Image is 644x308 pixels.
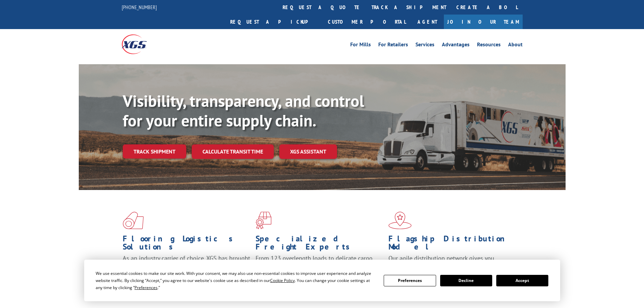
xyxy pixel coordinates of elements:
[415,42,434,49] a: Services
[96,270,376,291] div: We use essential cookies to make our site work. With your consent, we may also use non-essential ...
[444,15,523,29] a: Join Our Team
[123,90,364,131] b: Visibility, transparency, and control for your entire supply chain.
[323,15,411,29] a: Customer Portal
[192,144,274,159] a: Calculate transit time
[135,285,158,290] span: Preferences
[388,254,513,270] span: Our agile distribution network gives you nationwide inventory management on demand.
[123,235,251,254] h1: Flooring Logistics Solutions
[123,212,144,229] img: xgs-icon-total-supply-chain-intelligence-red
[123,254,250,278] span: As an industry carrier of choice, XGS has brought innovation and dedication to flooring logistics...
[378,42,408,49] a: For Retailers
[256,212,271,229] img: xgs-icon-focused-on-flooring-red
[256,254,383,284] p: From 123 overlength loads to delicate cargo, our experienced staff knows the best way to move you...
[122,4,157,10] a: [PHONE_NUMBER]
[388,235,516,254] h1: Flagship Distribution Model
[440,275,492,286] button: Decline
[411,15,444,29] a: Agent
[350,42,371,49] a: For Mills
[256,235,383,254] h1: Specialized Freight Experts
[84,260,560,301] div: Cookie Consent Prompt
[496,275,548,286] button: Accept
[270,278,295,283] span: Cookie Policy
[123,144,186,159] a: Track shipment
[279,144,337,159] a: XGS ASSISTANT
[442,42,470,49] a: Advantages
[388,212,412,229] img: xgs-icon-flagship-distribution-model-red
[225,15,323,29] a: Request a pickup
[477,42,501,49] a: Resources
[508,42,523,49] a: About
[384,275,436,286] button: Preferences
